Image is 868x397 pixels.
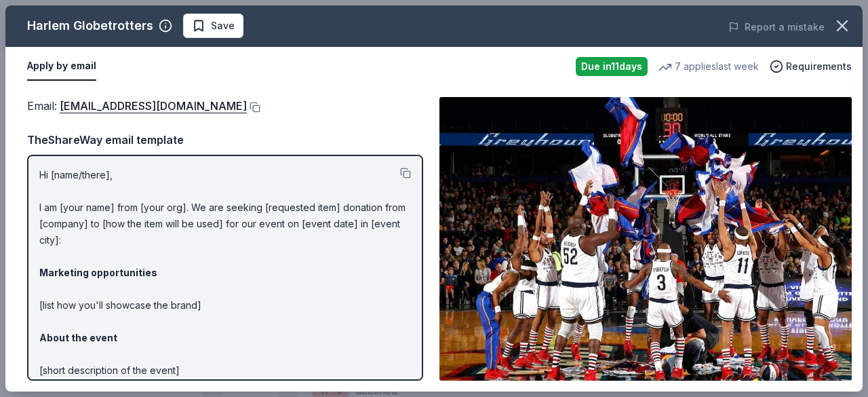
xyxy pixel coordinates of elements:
[60,97,247,115] a: [EMAIL_ADDRESS][DOMAIN_NAME]
[183,14,243,38] button: Save
[39,267,157,278] strong: Marketing opportunities
[439,97,852,381] img: Image for Harlem Globetrotters
[786,58,852,75] span: Requirements
[728,19,825,35] button: Report a mistake
[27,52,96,81] button: Apply by email
[27,99,247,113] span: Email :
[576,57,648,76] div: Due in 11 days
[211,18,235,34] span: Save
[27,131,423,149] div: TheShareWay email template
[658,58,759,75] div: 7 applies last week
[39,332,117,343] strong: About the event
[27,15,153,37] div: Harlem Globetrotters
[770,58,852,75] button: Requirements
